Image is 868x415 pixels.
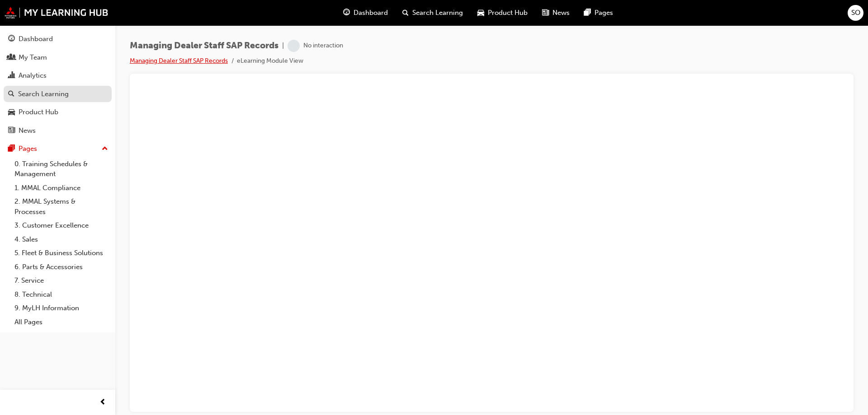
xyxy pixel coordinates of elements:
[303,42,343,50] div: No interaction
[19,107,58,117] div: Product Hub
[99,397,106,408] span: prev-icon
[11,246,112,260] a: 5. Fleet & Business Solutions
[8,127,15,135] span: news-icon
[4,140,112,157] button: Pages
[19,34,53,44] div: Dashboard
[535,4,577,22] a: news-iconNews
[4,49,112,66] a: My Team
[477,7,484,19] span: car-icon
[11,181,112,195] a: 1. MMAL Compliance
[11,315,112,329] a: All Pages
[237,56,303,66] li: eLearning Module View
[282,41,284,51] span: |
[395,4,470,22] a: search-iconSearch Learning
[19,144,37,154] div: Pages
[402,7,409,19] span: search-icon
[552,8,570,18] span: News
[577,4,620,22] a: pages-iconPages
[354,8,388,18] span: Dashboard
[130,41,278,51] span: Managing Dealer Staff SAP Records
[19,70,47,81] div: Analytics
[8,54,15,62] span: people-icon
[851,8,860,18] span: SO
[8,90,14,98] span: search-icon
[8,108,15,117] span: car-icon
[11,233,112,247] a: 4. Sales
[542,7,549,19] span: news-icon
[11,260,112,274] a: 6. Parts & Accessories
[470,4,535,22] a: car-iconProduct Hub
[4,104,112,121] a: Product Hub
[11,219,112,233] a: 3. Customer Excellence
[848,5,863,21] button: SO
[4,67,112,84] a: Analytics
[4,86,112,103] a: Search Learning
[102,143,108,155] span: up-icon
[594,8,613,18] span: Pages
[18,89,69,99] div: Search Learning
[8,72,15,80] span: chart-icon
[488,8,528,18] span: Product Hub
[412,8,463,18] span: Search Learning
[5,7,108,19] img: mmal
[11,157,112,181] a: 0. Training Schedules & Management
[4,31,112,47] a: Dashboard
[584,7,591,19] span: pages-icon
[19,126,36,136] div: News
[336,4,395,22] a: guage-iconDashboard
[130,57,228,65] a: Managing Dealer Staff SAP Records
[8,145,15,153] span: pages-icon
[11,195,112,219] a: 2. MMAL Systems & Processes
[4,122,112,139] a: News
[343,7,350,19] span: guage-icon
[4,29,112,140] button: DashboardMy TeamAnalyticsSearch LearningProduct HubNews
[288,40,300,52] span: learningRecordVerb_NONE-icon
[11,301,112,315] a: 9. MyLH Information
[8,35,15,43] span: guage-icon
[11,288,112,302] a: 8. Technical
[11,274,112,288] a: 7. Service
[19,52,47,63] div: My Team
